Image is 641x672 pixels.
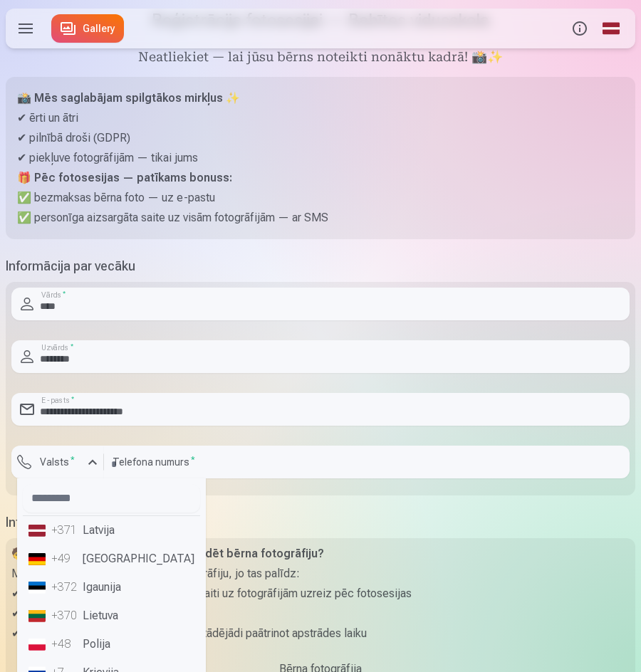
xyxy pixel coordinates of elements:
p: ✅ personīga aizsargāta saite uz visām fotogrāfijām — ar SMS [17,208,624,228]
li: Polija [23,630,200,658]
p: ✔ piekļuve fotogrāfijām — tikai jums [17,148,624,168]
label: Valsts [34,455,80,469]
p: ✔ Nepajaukt bērnu fotogrāfijas grupā [11,604,630,624]
strong: 🧒 Kāpēc nepieciešams augšupielādēt bērna fotogrāfiju? [11,547,324,560]
button: Valsts* [11,446,104,478]
p: ✔ ērti un ātri [17,108,624,128]
a: Gallery [51,14,124,43]
h5: Informācija par vecāku [6,256,635,276]
div: +370 [51,607,80,624]
a: Global [595,9,627,48]
li: Latvija [23,516,200,545]
p: ✔ Ātrāk atrast un sašķirot fotogrāfijas, tādējādi paātrinot apstrādes laiku [11,624,630,644]
h5: Informācija par bērnu [6,513,635,532]
div: +372 [51,579,80,596]
strong: 📸 Mēs saglabājam spilgtākos mirkļus ✨ [17,91,240,105]
div: +48 [51,636,80,653]
li: [GEOGRAPHIC_DATA] [23,545,200,573]
h5: Neatliekiet — lai jūsu bērns noteikti nonāktu kadrā! 📸✨ [6,48,635,68]
div: +371 [51,522,80,539]
strong: 🎁 Pēc fotosesijas — patīkams bonuss: [17,171,232,184]
li: Igaunija [23,573,200,602]
p: ✔ pilnībā droši (GDPR) [17,128,624,148]
button: Info [564,9,595,48]
li: Lietuva [23,602,200,630]
p: Mēs lūdzam pievienot jūsu bērna fotogrāfiju, jo tas palīdz: [11,564,630,584]
div: +49 [51,550,80,567]
p: ✅ bezmaksas bērna foto — uz e-pastu [17,188,624,208]
p: ✔ Nosūtīt jums SMS ar personalizētu saiti uz fotogrāfijām uzreiz pēc fotosesijas [11,584,630,604]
